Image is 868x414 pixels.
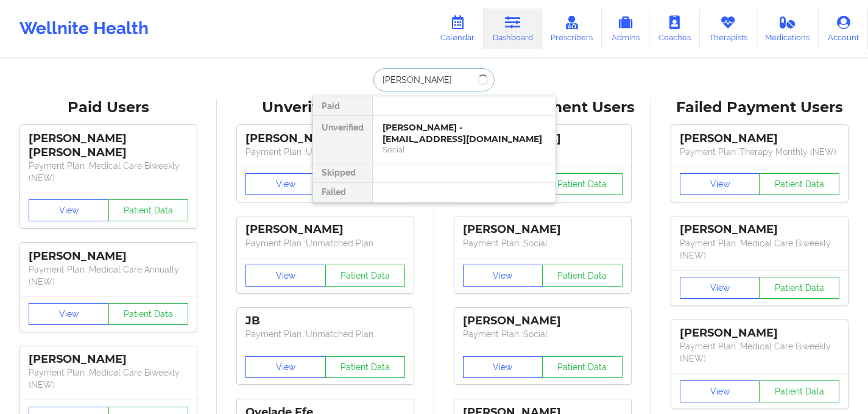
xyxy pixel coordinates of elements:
button: View [680,380,760,402]
div: [PERSON_NAME] [245,132,405,146]
button: View [245,356,326,378]
button: Patient Data [542,265,623,287]
p: Payment Plan : Medical Care Annually (NEW) [29,263,188,288]
div: [PERSON_NAME] [29,352,188,366]
div: [PERSON_NAME] - [EMAIL_ADDRESS][DOMAIN_NAME] [383,122,546,145]
div: [PERSON_NAME] [680,223,839,237]
button: Patient Data [108,303,189,325]
div: Social [383,145,546,155]
button: View [29,199,109,221]
a: Account [819,9,868,49]
p: Payment Plan : Unmatched Plan [245,146,405,158]
div: [PERSON_NAME] [29,249,188,263]
div: [PERSON_NAME] [680,326,839,340]
p: Payment Plan : Medical Care Biweekly (NEW) [680,340,839,365]
button: View [463,356,543,378]
p: Payment Plan : Social [463,328,623,340]
div: Skipped [313,163,372,183]
button: Patient Data [325,356,406,378]
a: Dashboard [484,9,542,49]
div: Paid Users [9,98,208,117]
a: Medications [757,9,819,49]
div: JB [245,314,405,328]
div: [PERSON_NAME] [463,223,623,237]
p: Payment Plan : Unmatched Plan [245,328,405,340]
div: [PERSON_NAME] [PERSON_NAME] [29,132,188,160]
button: Patient Data [542,356,623,378]
button: Patient Data [759,173,839,195]
button: Patient Data [108,199,189,221]
p: Payment Plan : Therapy Monthly (NEW) [680,146,839,158]
div: [PERSON_NAME] [680,132,839,146]
a: Prescribers [542,9,602,49]
button: Patient Data [325,265,406,287]
button: View [245,173,326,195]
p: Payment Plan : Medical Care Biweekly (NEW) [29,366,188,391]
p: Payment Plan : Social [463,237,623,249]
div: [PERSON_NAME] [245,223,405,237]
p: Payment Plan : Medical Care Biweekly (NEW) [29,160,188,184]
button: View [245,265,326,287]
button: View [680,277,760,299]
p: Payment Plan : Medical Care Biweekly (NEW) [680,237,839,262]
div: Paid [313,96,372,116]
button: Patient Data [542,173,623,195]
p: Payment Plan : Unmatched Plan [245,237,405,249]
div: Failed [313,183,372,202]
a: Calendar [431,9,484,49]
div: [PERSON_NAME] [463,314,623,328]
button: Patient Data [759,380,839,402]
button: View [29,303,109,325]
div: Failed Payment Users [660,98,859,117]
div: Unverified [313,116,372,163]
button: Patient Data [759,277,839,299]
a: Therapists [700,9,757,49]
button: View [680,173,760,195]
button: View [463,265,543,287]
div: Unverified Users [225,98,425,117]
a: Coaches [649,9,700,49]
a: Admins [602,9,649,49]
